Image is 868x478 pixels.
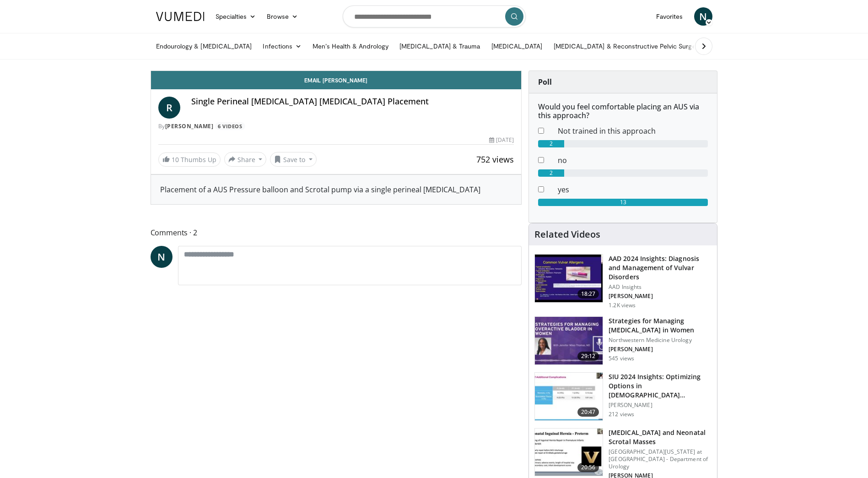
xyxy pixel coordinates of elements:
[476,154,514,165] span: 752 views
[609,402,712,409] p: [PERSON_NAME]
[548,37,707,55] a: [MEDICAL_DATA] & Reconstructive Pelvic Surgery
[343,5,526,27] input: Search topics, interventions
[270,152,317,167] button: Save to
[609,346,712,353] p: [PERSON_NAME]
[224,152,267,167] button: Share
[609,448,712,470] p: [GEOGRAPHIC_DATA][US_STATE] at [GEOGRAPHIC_DATA] - Department of Urology
[577,352,599,361] span: 29:12
[609,372,712,400] h3: SIU 2024 Insights: Optimizing Options in [DEMOGRAPHIC_DATA] [MEDICAL_DATA]
[151,227,522,239] span: Comments 2
[151,71,522,89] a: Email [PERSON_NAME]
[551,184,715,195] dd: yes
[694,7,712,26] a: N
[577,407,599,417] span: 20:47
[534,229,600,240] h4: Related Videos
[609,283,712,291] p: AAD Insights
[489,136,514,144] div: [DATE]
[538,199,708,206] div: 13
[534,372,712,421] a: 20:47 SIU 2024 Insights: Optimizing Options in [DEMOGRAPHIC_DATA] [MEDICAL_DATA] [PERSON_NAME] 21...
[609,293,712,300] p: [PERSON_NAME]
[651,7,689,26] a: Favorites
[535,255,603,302] img: 391116fa-c4eb-4293-bed8-ba80efc87e4b.150x105_q85_crop-smart_upscale.jpg
[535,317,603,364] img: 7b1bdb02-4417-4d09-9f69-b495132e12fc.150x105_q85_crop-smart_upscale.jpg
[538,103,708,120] h6: Would you feel comfortable placing an AUS via this approach?
[156,12,205,21] img: VuMedi Logo
[394,37,486,55] a: [MEDICAL_DATA] & Trauma
[210,7,262,26] a: Specialties
[486,37,548,55] a: [MEDICAL_DATA]
[609,355,634,362] p: 545 views
[158,152,221,167] a: 10 Thumbs Up
[535,429,603,476] img: bd4d421c-fb82-4a4e-bd86-98403be3fc02.150x105_q85_crop-smart_upscale.jpg
[609,428,712,446] h3: [MEDICAL_DATA] and Neonatal Scrotal Masses
[577,289,599,299] span: 18:27
[551,125,715,136] dd: Not trained in this approach
[261,7,303,26] a: Browse
[538,140,564,147] div: 2
[609,316,712,335] h3: Strategies for Managing [MEDICAL_DATA] in Women
[577,463,599,472] span: 20:56
[172,155,179,164] span: 10
[609,254,712,282] h3: AAD 2024 Insights: Diagnosis and Management of Vulvar Disorders
[538,169,564,177] div: 2
[534,316,712,365] a: 29:12 Strategies for Managing [MEDICAL_DATA] in Women Northwestern Medicine Urology [PERSON_NAME]...
[257,37,307,55] a: Infections
[165,122,214,130] a: [PERSON_NAME]
[609,411,634,418] p: 212 views
[551,155,715,166] dd: no
[307,37,394,55] a: Men’s Health & Andrology
[151,246,173,268] a: N
[151,37,258,55] a: Endourology & [MEDICAL_DATA]
[158,97,180,119] a: R
[158,122,514,130] div: By
[535,373,603,420] img: 7d2a5eae-1b38-4df6-9a7f-463b8470133b.150x105_q85_crop-smart_upscale.jpg
[215,122,245,130] a: 6 Videos
[609,337,712,344] p: Northwestern Medicine Urology
[538,77,552,87] strong: Poll
[191,97,514,107] h4: Single Perineal [MEDICAL_DATA] [MEDICAL_DATA] Placement
[160,184,512,195] div: Placement of a AUS Pressure balloon and Scrotal pump via a single perineal [MEDICAL_DATA]
[609,302,636,309] p: 1.2K views
[534,254,712,309] a: 18:27 AAD 2024 Insights: Diagnosis and Management of Vulvar Disorders AAD Insights [PERSON_NAME] ...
